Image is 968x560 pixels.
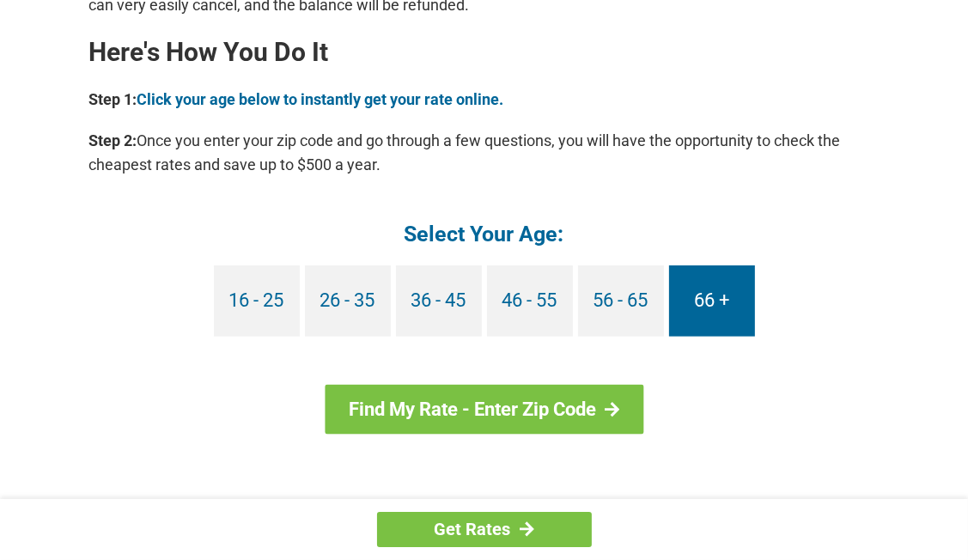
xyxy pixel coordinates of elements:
a: 56 - 65 [578,265,664,337]
a: Get Rates [377,512,592,547]
p: Once you enter your zip code and go through a few questions, you will have the opportunity to che... [89,129,880,177]
a: Find My Rate - Enter Zip Code [325,385,643,435]
b: Step 1: [89,90,137,108]
b: Step 2: [89,131,137,149]
a: 16 - 25 [214,265,300,337]
a: Click your age below to instantly get your rate online. [137,90,504,108]
a: 46 - 55 [487,265,573,337]
h4: Select Your Age: [89,220,880,248]
h2: Here's How You Do It [89,39,880,66]
a: 66 + [669,265,755,337]
a: 26 - 35 [305,265,391,337]
a: 36 - 45 [396,265,482,337]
